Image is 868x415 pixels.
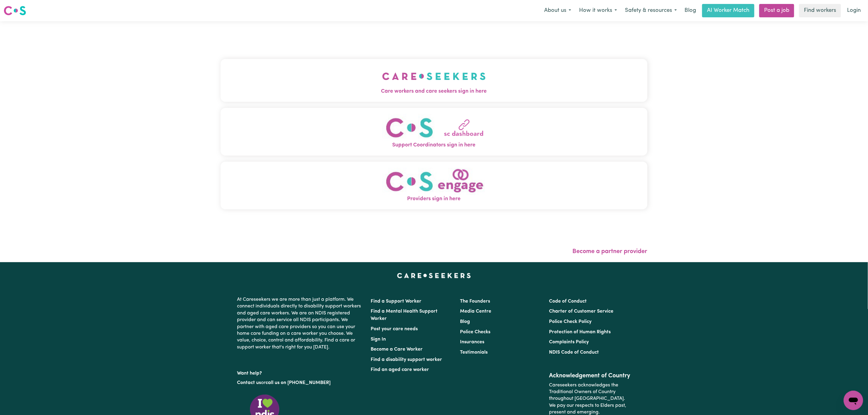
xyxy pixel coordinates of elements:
[371,309,438,321] a: Find a Mental Health Support Worker
[237,294,364,353] p: At Careseekers we are more than just a platform. We connect individuals directly to disability su...
[371,299,422,304] a: Find a Support Worker
[702,4,754,17] a: AI Worker Match
[221,195,647,203] span: Providers sign in here
[4,4,26,18] a: Careseekers logo
[549,299,587,304] a: Code of Conduct
[221,162,647,209] button: Providers sign in here
[221,59,647,101] button: Care workers and care seekers sign in here
[371,357,442,362] a: Find a disability support worker
[460,299,490,304] a: The Founders
[843,4,864,17] a: Login
[237,377,364,389] p: or
[460,319,470,324] a: Blog
[371,337,386,342] a: Sign In
[221,141,647,149] span: Support Coordinators sign in here
[549,350,599,355] a: NDIS Code of Conduct
[371,367,429,372] a: Find an aged care worker
[4,5,26,16] img: Careseekers logo
[221,108,647,156] button: Support Coordinators sign in here
[460,350,488,355] a: Testimonials
[549,330,611,334] a: Protection of Human Rights
[549,372,631,379] h2: Acknowledgement of Country
[221,87,647,95] span: Care workers and care seekers sign in here
[681,4,700,17] a: Blog
[460,340,484,345] a: Insurances
[621,4,681,17] button: Safety & resources
[397,273,471,278] a: Careseekers home page
[540,4,575,17] button: About us
[460,330,490,334] a: Police Checks
[759,4,794,17] a: Post a job
[371,347,423,352] a: Become a Care Worker
[844,391,863,410] iframe: Button to launch messaging window, conversation in progress
[549,340,589,345] a: Complaints Policy
[460,309,491,314] a: Media Centre
[573,249,647,255] a: Become a partner provider
[237,368,364,377] p: Want help?
[549,319,592,324] a: Police Check Policy
[549,309,613,314] a: Charter of Customer Service
[237,380,261,385] a: Contact us
[799,4,841,17] a: Find workers
[371,327,418,331] a: Post your care needs
[575,4,621,17] button: How it works
[266,380,331,385] a: call us on [PHONE_NUMBER]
